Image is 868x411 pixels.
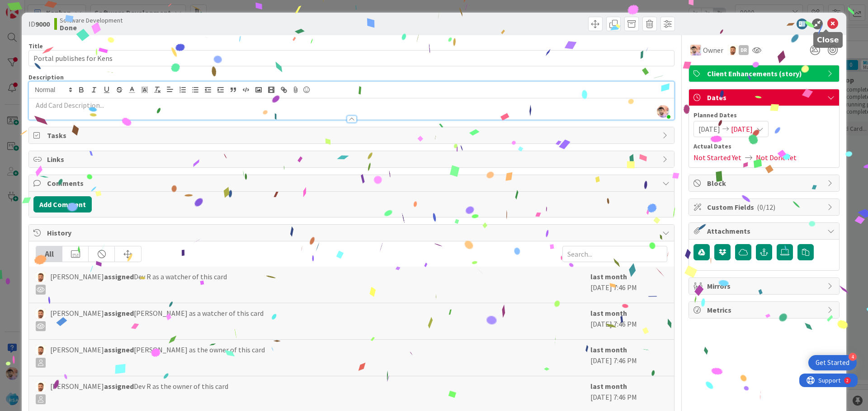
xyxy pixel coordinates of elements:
div: Open Get Started checklist, remaining modules: 4 [808,355,857,370]
div: [DATE] 7:46 PM [590,308,667,335]
span: ID [28,18,50,29]
div: All [36,246,62,262]
input: Search... [562,246,667,262]
div: [DATE] 7:46 PM [590,381,667,408]
span: Tasks [47,130,658,141]
span: [PERSON_NAME] Dev R as the owner of this card [50,381,228,404]
span: History [47,227,658,238]
span: Block [707,178,823,189]
span: Description [28,73,64,81]
img: pl4L0N3wBX7tJinSylGEWxEMLUfHaQkZ.png [657,105,670,118]
div: 2 [47,4,49,11]
img: RS [690,45,701,55]
span: Owner [703,45,723,55]
b: assigned [104,382,134,391]
b: assigned [104,309,134,318]
input: type card name here... [28,50,675,66]
span: Mirrors [707,281,823,291]
span: Client Enhancements (story) [707,68,823,79]
img: AS [36,382,46,392]
div: Get Started [816,358,849,367]
button: Add Comment [33,196,92,212]
img: AS [36,345,46,355]
span: Attachments [707,226,823,236]
img: AS [728,45,738,55]
span: Dates [707,92,823,103]
span: Planned Dates [693,111,835,120]
span: [PERSON_NAME] Dev R as a watcher of this card [50,271,227,295]
div: 4 [849,353,857,361]
span: Software Development [60,17,123,24]
b: assigned [104,272,134,281]
b: Done [60,24,123,31]
div: [DATE] 7:46 PM [590,271,667,298]
div: [DATE] 7:46 PM [590,344,667,371]
span: [PERSON_NAME] [PERSON_NAME] as the owner of this card [50,344,265,368]
span: [DATE] [698,124,720,134]
span: [DATE] [731,124,753,134]
h5: Close [817,36,839,44]
b: last month [590,345,627,354]
span: ( 0/12 ) [757,203,775,212]
b: assigned [104,345,134,354]
b: last month [590,272,627,281]
b: last month [590,382,627,391]
img: AS [36,309,46,319]
div: DR [739,45,749,55]
span: Metrics [707,305,823,315]
span: Comments [47,178,658,189]
span: Custom Fields [707,202,823,212]
span: Actual Dates [693,142,835,151]
img: AS [36,272,46,282]
b: 9000 [35,19,50,28]
span: [PERSON_NAME] [PERSON_NAME] as a watcher of this card [50,308,264,331]
span: Support [19,1,41,12]
span: Not Done Yet [756,152,797,163]
span: Not Started Yet [693,152,741,163]
span: Links [47,154,658,165]
label: Title [28,42,43,50]
b: last month [590,309,627,318]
